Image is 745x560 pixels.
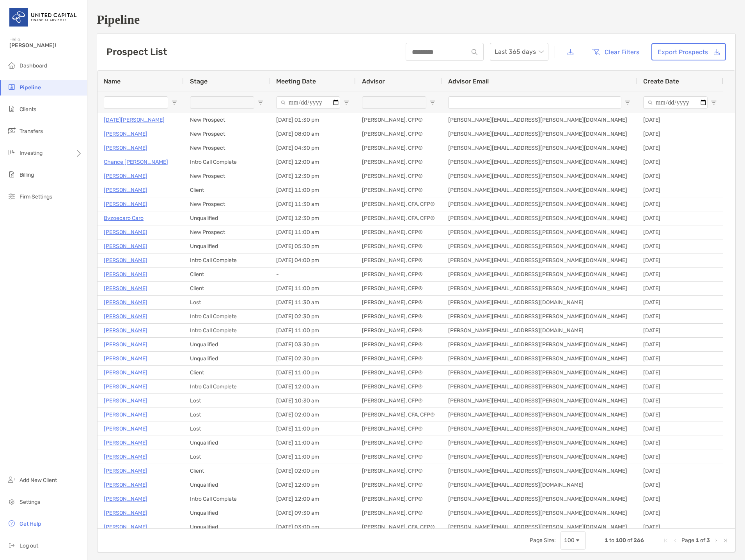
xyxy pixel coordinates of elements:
div: [PERSON_NAME], CFA, CFP® [356,520,442,534]
div: New Prospect [184,225,270,239]
div: [DATE] [637,422,723,436]
img: add_new_client icon [7,475,16,484]
img: clients icon [7,104,16,113]
img: billing icon [7,170,16,179]
div: Client [184,464,270,478]
div: [DATE] [637,394,723,408]
div: [DATE] 04:30 pm [270,141,356,155]
a: [PERSON_NAME] [104,522,147,532]
div: Unqualified [184,478,270,492]
div: [PERSON_NAME][EMAIL_ADDRESS][PERSON_NAME][DOMAIN_NAME] [442,436,637,450]
div: [DATE] [637,225,723,239]
div: [PERSON_NAME][EMAIL_ADDRESS][PERSON_NAME][DOMAIN_NAME] [442,211,637,225]
div: Unqualified [184,506,270,520]
img: settings icon [7,497,16,506]
span: Transfers [20,128,43,135]
div: New Prospect [184,141,270,155]
div: [DATE] 12:30 pm [270,169,356,183]
div: [PERSON_NAME], CFP® [356,464,442,478]
a: [PERSON_NAME] [104,396,147,406]
div: [DATE] 05:30 pm [270,239,356,253]
div: [PERSON_NAME][EMAIL_ADDRESS][PERSON_NAME][DOMAIN_NAME] [442,506,637,520]
button: Open Filter Menu [343,99,349,106]
p: [PERSON_NAME] [104,438,147,448]
span: Log out [20,542,38,549]
div: [PERSON_NAME], CFP® [356,436,442,450]
p: [PERSON_NAME] [104,298,147,307]
div: Unqualified [184,352,270,365]
img: United Capital Logo [9,3,78,31]
div: [DATE] 11:00 pm [270,366,356,379]
div: [PERSON_NAME][EMAIL_ADDRESS][PERSON_NAME][DOMAIN_NAME] [442,394,637,408]
div: [PERSON_NAME][EMAIL_ADDRESS][PERSON_NAME][DOMAIN_NAME] [442,352,637,365]
span: Dashboard [20,62,47,69]
div: [PERSON_NAME][EMAIL_ADDRESS][PERSON_NAME][DOMAIN_NAME] [442,127,637,141]
div: [DATE] [637,268,723,281]
img: transfers icon [7,126,16,135]
div: [PERSON_NAME][EMAIL_ADDRESS][PERSON_NAME][DOMAIN_NAME] [442,464,637,478]
div: [PERSON_NAME][EMAIL_ADDRESS][PERSON_NAME][DOMAIN_NAME] [442,268,637,281]
span: of [627,537,632,544]
span: [PERSON_NAME]! [9,42,82,49]
div: [DATE] [637,492,723,506]
span: Name [104,78,121,85]
div: [PERSON_NAME], CFP® [356,450,442,464]
a: [PERSON_NAME] [104,171,147,181]
p: [PERSON_NAME] [104,368,147,377]
div: Lost [184,394,270,408]
div: [DATE] [637,141,723,155]
div: [PERSON_NAME][EMAIL_ADDRESS][PERSON_NAME][DOMAIN_NAME] [442,183,637,197]
img: dashboard icon [7,60,16,70]
div: [PERSON_NAME][EMAIL_ADDRESS][PERSON_NAME][DOMAIN_NAME] [442,520,637,534]
a: [PERSON_NAME] [104,452,147,462]
div: [DATE] 11:30 am [270,197,356,211]
div: Client [184,183,270,197]
div: Intro Call Complete [184,380,270,393]
div: [PERSON_NAME][EMAIL_ADDRESS][PERSON_NAME][DOMAIN_NAME] [442,141,637,155]
img: logout icon [7,541,16,550]
div: [DATE] [637,380,723,393]
img: pipeline icon [7,82,16,92]
span: Create Date [643,78,679,85]
div: [DATE] [637,296,723,309]
div: [DATE] 08:00 am [270,127,356,141]
span: Advisor Email [448,78,489,85]
a: [PERSON_NAME] [104,129,147,139]
div: Intro Call Complete [184,155,270,169]
div: [DATE] 02:30 pm [270,352,356,365]
div: [DATE] [637,310,723,323]
a: [PERSON_NAME] [104,340,147,349]
p: [PERSON_NAME] [104,508,147,518]
div: [DATE] [637,338,723,351]
a: [DATE][PERSON_NAME] [104,115,165,125]
div: Lost [184,408,270,422]
span: to [609,537,614,544]
span: Advisor [362,78,385,85]
span: Billing [20,172,34,178]
div: [PERSON_NAME], CFA, CFP® [356,211,442,225]
a: Byzoecaro Caro [104,213,144,223]
button: Clear Filters [586,43,645,60]
a: [PERSON_NAME] [104,185,147,195]
div: [PERSON_NAME], CFP® [356,366,442,379]
div: [DATE] 11:00 pm [270,422,356,436]
a: [PERSON_NAME] [104,312,147,321]
div: Page Size [561,531,586,550]
span: Settings [20,499,40,505]
div: [PERSON_NAME][EMAIL_ADDRESS][PERSON_NAME][DOMAIN_NAME] [442,225,637,239]
div: [PERSON_NAME], CFP® [356,310,442,323]
a: [PERSON_NAME] [104,466,147,476]
div: [DATE] [637,253,723,267]
div: [DATE] 12:30 pm [270,211,356,225]
div: [PERSON_NAME][EMAIL_ADDRESS][PERSON_NAME][DOMAIN_NAME] [442,422,637,436]
a: [PERSON_NAME] [104,326,147,335]
span: 1 [695,537,699,544]
p: [PERSON_NAME] [104,494,147,504]
a: Chance [PERSON_NAME] [104,157,168,167]
div: [DATE] [637,464,723,478]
